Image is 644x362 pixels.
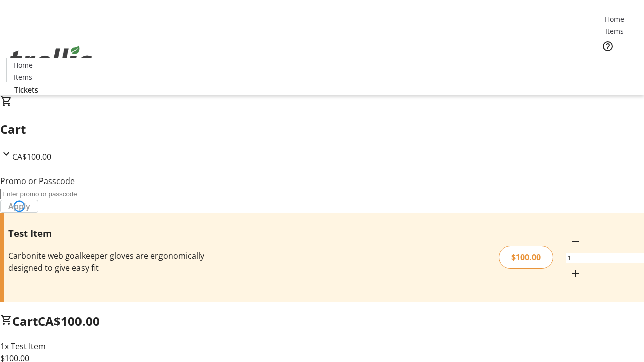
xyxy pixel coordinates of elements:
div: $100.00 [499,246,553,269]
span: Home [605,14,624,24]
span: Home [13,60,33,70]
button: Increment by one [566,263,586,284]
a: Items [598,26,630,36]
h3: Test Item [8,226,228,240]
a: Items [7,72,39,82]
a: Home [7,60,39,70]
span: Tickets [606,58,630,69]
span: CA$100.00 [38,313,100,329]
a: Tickets [6,84,46,95]
span: Tickets [14,84,38,95]
a: Home [598,14,630,24]
span: Items [605,26,624,36]
button: Help [598,36,618,56]
button: Decrement by one [566,231,586,251]
span: Items [14,72,32,82]
img: Orient E2E Organization bW73qfA9ru's Logo [6,35,96,85]
div: Carbonite web goalkeeper gloves are ergonomically designed to give easy fit [8,250,228,274]
a: Tickets [598,58,638,69]
span: CA$100.00 [12,151,51,162]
